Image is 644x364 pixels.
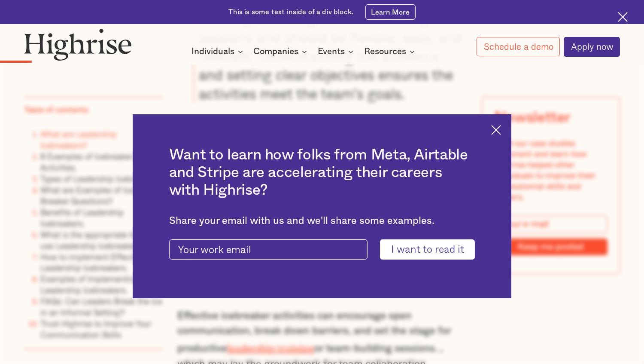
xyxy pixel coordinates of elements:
form: current-ascender-blog-article-modal-form [169,239,475,260]
div: This is some text inside of a div block. [228,7,353,17]
img: Cross icon [618,12,628,22]
input: I want to read it [380,239,475,260]
div: Companies [253,46,298,57]
div: Individuals [191,46,234,57]
div: Share your email with us and we'll share some examples. [169,215,475,227]
a: Apply now [564,37,620,57]
div: Individuals [191,46,246,57]
input: Your work email [169,239,368,260]
img: Cross icon [491,125,501,135]
div: Events [318,46,345,57]
img: Highrise logo [24,28,132,61]
div: Companies [253,46,310,57]
div: Resources [364,46,406,57]
div: Resources [364,46,417,57]
a: Schedule a demo [477,37,560,57]
h2: Want to learn how folks from Meta, Airtable and Stripe are accelerating their careers with Highrise? [169,147,475,199]
a: Learn More [365,4,415,20]
div: Events [318,46,356,57]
